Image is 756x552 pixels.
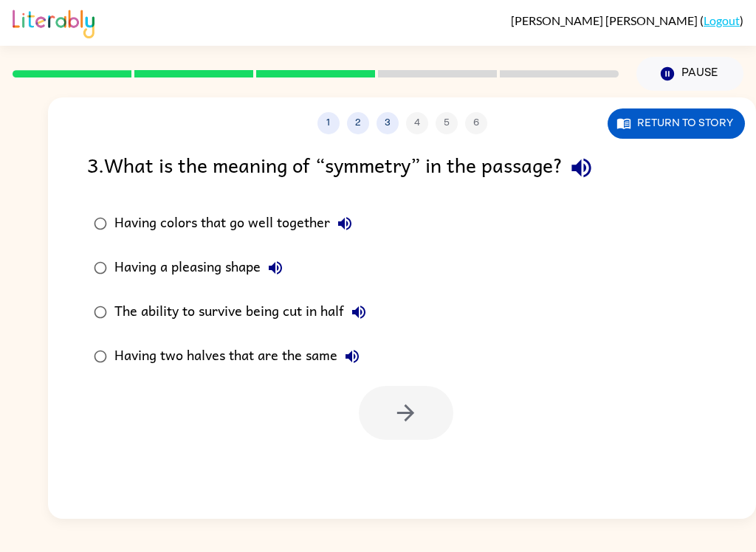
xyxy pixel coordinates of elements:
[511,13,700,27] span: [PERSON_NAME] [PERSON_NAME]
[704,13,740,27] a: Logout
[87,149,717,187] div: 3 . What is the meaning of “symmetry” in the passage?
[114,253,290,283] div: Having a pleasing shape
[511,13,743,27] div: ( )
[114,297,374,327] div: The ability to survive being cut in half
[337,342,367,371] button: Having two halves that are the same
[261,253,290,283] button: Having a pleasing shape
[114,209,360,238] div: Having colors that go well together
[344,297,374,327] button: The ability to survive being cut in half
[317,112,340,134] button: 1
[608,108,745,139] button: Return to story
[347,112,369,134] button: 2
[636,57,743,91] button: Pause
[13,6,94,38] img: Literably
[377,112,399,134] button: 3
[330,209,360,238] button: Having colors that go well together
[114,342,367,371] div: Having two halves that are the same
